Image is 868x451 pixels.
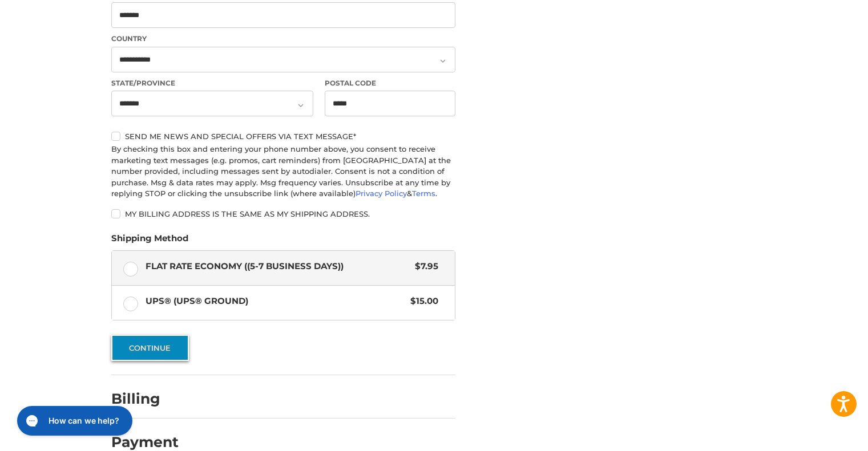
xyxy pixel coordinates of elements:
a: Privacy Policy [356,189,407,198]
label: Send me news and special offers via text message* [111,132,455,141]
label: State/Province [111,78,313,88]
button: Continue [111,335,189,361]
legend: Shipping Method [111,232,188,250]
span: Flat Rate Economy ((5-7 Business Days)) [146,260,410,273]
h2: Billing [111,390,178,408]
span: $15.00 [405,295,438,308]
label: My billing address is the same as my shipping address. [111,209,455,218]
span: $7.95 [409,260,438,273]
h2: Payment [111,433,179,451]
iframe: Gorgias live chat messenger [11,402,136,440]
div: By checking this box and entering your phone number above, you consent to receive marketing text ... [111,144,455,200]
label: Postal Code [325,78,456,88]
span: UPS® (UPS® Ground) [146,295,405,308]
a: Terms [412,189,435,198]
label: Country [111,34,455,44]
